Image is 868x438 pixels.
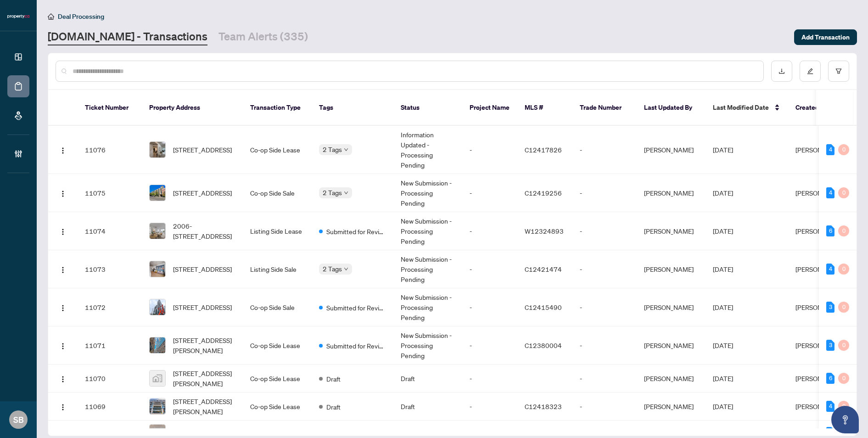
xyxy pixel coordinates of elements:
th: Tags [312,90,393,126]
a: [DOMAIN_NAME] - Transactions [48,29,207,45]
span: [DATE] [713,227,733,235]
div: 6 [826,373,834,384]
button: Logo [56,262,70,276]
th: Ticket Number [78,90,142,126]
span: [DATE] [713,341,733,349]
img: Logo [59,190,67,197]
span: [PERSON_NAME] [795,189,845,197]
span: Deal Processing [58,12,104,21]
span: [PERSON_NAME] [795,227,845,235]
td: - [572,288,637,326]
span: Draft [326,402,341,412]
td: - [572,250,637,288]
div: 4 [826,264,834,275]
span: Draft [326,428,341,438]
button: edit [800,61,821,82]
img: thumbnail-img [150,371,165,386]
img: Logo [59,376,67,383]
span: [PERSON_NAME] [795,146,845,154]
span: [DATE] [713,303,733,311]
span: 2 Tags [323,144,342,155]
span: [DATE] [713,374,733,382]
td: Co-op Side Sale [243,174,312,212]
div: 0 [838,340,849,351]
div: 4 [826,144,834,155]
th: Status [393,90,462,126]
button: Logo [56,224,70,238]
a: Team Alerts (335) [218,29,308,45]
td: Co-op Side Lease [243,126,312,174]
button: download [771,61,792,82]
span: C12417826 [525,146,562,154]
td: Information Updated - Processing Pending [393,126,462,174]
td: - [572,212,637,250]
button: Logo [56,300,70,314]
span: down [344,147,348,152]
button: Open asap [831,406,859,433]
td: [PERSON_NAME] [637,212,706,250]
span: Submitted for Review [326,226,386,236]
td: - [462,288,517,326]
span: [DATE] [713,146,733,154]
td: 11076 [78,126,142,174]
button: filter [828,61,849,82]
td: Co-op Side Sale [243,288,312,326]
td: - [462,212,517,250]
td: New Submission - Processing Pending [393,288,462,326]
span: [STREET_ADDRESS] [173,264,232,274]
img: Logo [59,228,67,236]
th: MLS # [517,90,572,126]
span: C12419256 [525,189,562,197]
span: [PERSON_NAME] [795,303,845,311]
span: 2 Tags [323,187,342,198]
td: [PERSON_NAME] [637,393,706,421]
div: 0 [838,187,849,198]
div: 0 [838,225,849,236]
div: 0 [838,401,849,412]
img: Logo [59,147,67,154]
img: thumbnail-img [150,142,165,157]
td: Draft [393,393,462,421]
span: download [778,68,785,74]
span: [STREET_ADDRESS] [173,302,232,312]
td: 11073 [78,250,142,288]
span: [STREET_ADDRESS][PERSON_NAME] [173,368,235,388]
td: Co-op Side Lease [243,326,312,365]
td: - [572,174,637,212]
img: thumbnail-img [150,299,165,315]
button: Add Transaction [794,29,857,45]
td: - [462,365,517,393]
span: W12324893 [525,227,564,235]
span: C12415490 [525,303,562,311]
td: 11075 [78,174,142,212]
span: [STREET_ADDRESS][PERSON_NAME] [173,396,235,416]
img: thumbnail-img [150,185,165,201]
span: Last Modified Date [713,102,769,112]
td: 11071 [78,326,142,365]
td: [PERSON_NAME] [637,288,706,326]
div: 3 [826,340,834,351]
img: Logo [59,404,67,411]
span: [PERSON_NAME] [795,265,845,273]
th: Trade Number [572,90,637,126]
span: C12421474 [525,265,562,273]
td: - [572,326,637,365]
img: thumbnail-img [150,261,165,277]
td: New Submission - Processing Pending [393,250,462,288]
td: New Submission - Processing Pending [393,174,462,212]
td: - [572,126,637,174]
span: home [48,13,54,20]
span: [STREET_ADDRESS] [173,427,232,438]
div: 0 [838,302,849,313]
td: 11074 [78,212,142,250]
span: 2006-[STREET_ADDRESS] [173,221,235,241]
td: New Submission - Processing Pending [393,326,462,365]
td: Co-op Side Lease [243,365,312,393]
span: Add Transaction [801,30,850,45]
img: Logo [59,266,67,274]
span: [STREET_ADDRESS] [173,188,232,198]
th: Created By [788,90,843,126]
td: 11070 [78,365,142,393]
td: - [462,126,517,174]
div: 0 [838,373,849,384]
